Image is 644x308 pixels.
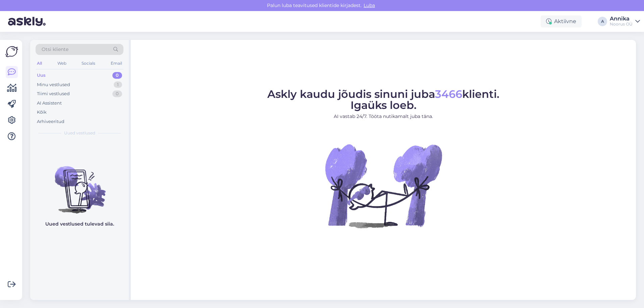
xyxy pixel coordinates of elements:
[610,16,640,27] a: AnnikaNoorus OÜ
[37,109,47,116] div: Kõik
[267,87,499,112] span: Askly kaudu jõudis sinuni juba klienti. Igaüks loeb.
[114,81,122,88] div: 1
[598,17,607,26] div: A
[30,154,129,214] img: No chats
[541,15,582,27] div: Aktiivne
[37,100,62,107] div: AI Assistent
[80,59,97,68] div: Socials
[37,72,46,79] div: Uus
[56,59,68,68] div: Web
[37,81,70,88] div: Minu vestlused
[267,113,499,120] p: AI vastab 24/7. Tööta nutikamalt juba täna.
[5,45,18,58] img: Askly Logo
[64,130,95,136] span: Uued vestlused
[36,59,43,68] div: All
[435,87,462,101] span: 3466
[109,59,123,68] div: Email
[37,118,64,125] div: Arhiveeritud
[323,125,444,246] img: No Chat active
[610,16,633,21] div: Annika
[112,90,122,97] div: 0
[42,46,68,53] span: Otsi kliente
[112,72,122,79] div: 0
[610,21,633,27] div: Noorus OÜ
[45,221,114,228] p: Uued vestlused tulevad siia.
[362,2,377,8] span: Luba
[37,90,70,97] div: Tiimi vestlused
